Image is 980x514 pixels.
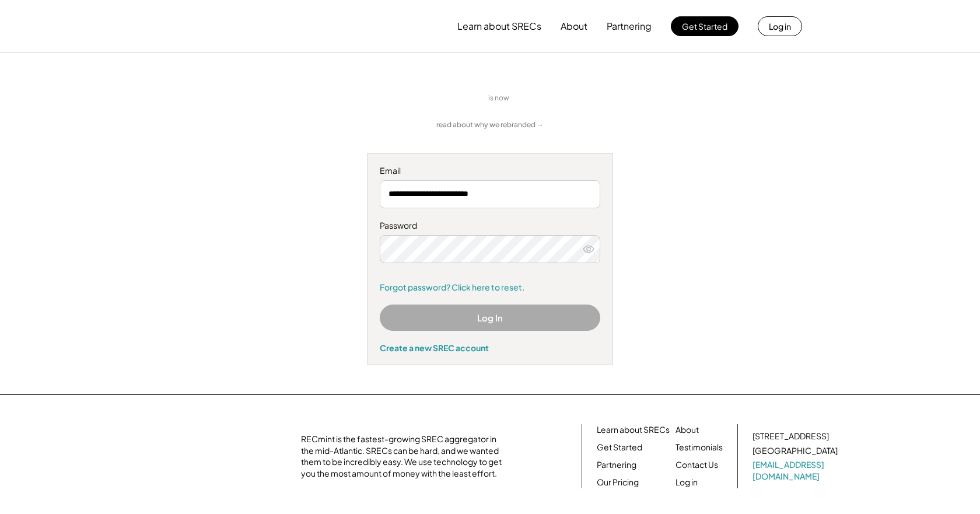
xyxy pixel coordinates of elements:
[597,477,639,488] a: Our Pricing
[671,16,738,36] button: Get Started
[436,120,544,130] a: read about why we rebranded →
[675,424,699,436] a: About
[675,442,723,453] a: Testimonials
[752,459,840,482] a: [EMAIL_ADDRESS][DOMAIN_NAME]
[597,442,642,453] a: Get Started
[758,16,802,36] button: Log in
[380,342,600,353] div: Create a new SREC account
[178,6,275,46] img: yH5BAEAAAAALAAAAAABAAEAAAIBRAA7
[380,305,600,331] button: Log In
[675,477,698,488] a: Log in
[597,424,670,436] a: Learn about SRECs
[380,282,600,293] a: Forgot password? Click here to reset.
[380,165,600,177] div: Email
[752,445,838,457] div: [GEOGRAPHIC_DATA]
[675,459,718,471] a: Contact Us
[301,433,508,479] div: RECmint is the fastest-growing SREC aggregator in the mid-Atlantic. SRECs can be hard, and we wan...
[607,15,652,38] button: Partnering
[374,82,480,114] img: yH5BAEAAAAALAAAAAABAAEAAAIBRAA7
[561,15,587,38] button: About
[485,93,518,103] div: is now
[524,92,605,104] img: yH5BAEAAAAALAAAAAABAAEAAAIBRAA7
[187,436,286,477] img: yH5BAEAAAAALAAAAAABAAEAAAIBRAA7
[752,431,829,442] div: [STREET_ADDRESS]
[597,459,636,471] a: Partnering
[457,15,541,38] button: Learn about SRECs
[380,220,600,232] div: Password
